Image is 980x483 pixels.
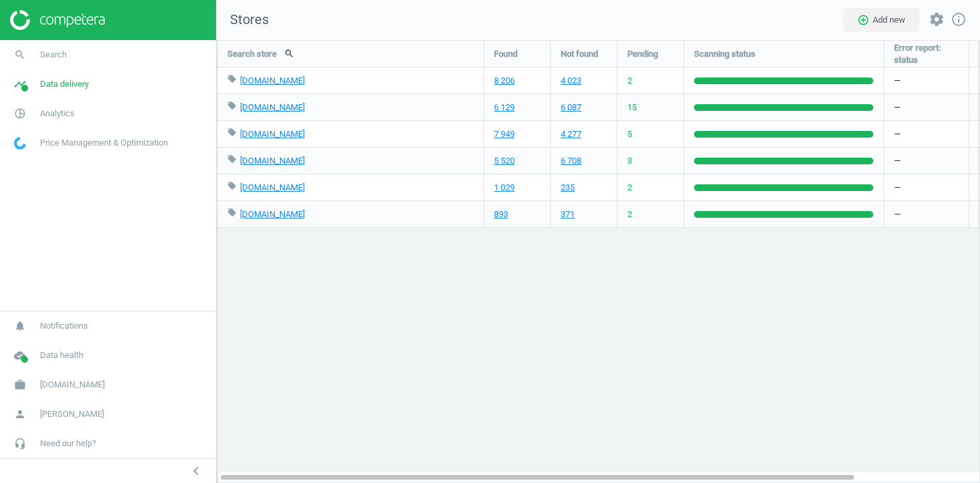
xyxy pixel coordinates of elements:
i: settings [929,11,945,27]
a: 8 206 [494,75,515,87]
i: chevron_left [188,463,204,479]
span: 3 [627,155,632,167]
span: Need our help? [40,438,96,450]
a: 7 949 [494,128,515,140]
span: Data delivery [40,78,89,90]
span: Error report: status [894,42,959,66]
span: Pending [627,48,658,60]
a: [DOMAIN_NAME] [240,156,305,166]
a: [DOMAIN_NAME] [240,209,305,219]
a: 4 023 [561,75,581,87]
a: 6 129 [494,102,515,114]
a: 5 520 [494,155,515,167]
span: 2 [627,208,632,220]
i: local_offer [227,101,237,110]
a: [DOMAIN_NAME] [240,102,305,112]
i: local_offer [227,74,237,84]
a: [DOMAIN_NAME] [240,182,305,192]
span: 15 [627,102,637,114]
img: wGWNvw8QSZomAAAAABJRU5ErkJggg== [14,137,26,150]
span: 5 [627,128,632,140]
button: chevron_left [179,462,213,480]
span: Data health [40,349,83,361]
i: local_offer [227,208,237,217]
i: timeline [7,71,33,97]
span: Stores [217,11,269,29]
i: search [7,42,33,67]
span: Notifications [40,320,88,332]
span: 2 [627,75,632,87]
button: search [277,42,302,65]
a: 235 [561,182,575,194]
span: [PERSON_NAME] [40,408,104,420]
a: 371 [561,208,575,220]
span: Analytics [40,108,75,120]
button: settings [923,5,951,34]
span: Search [40,49,67,61]
span: Found [494,48,517,60]
i: pie_chart_outlined [7,101,33,126]
div: — [884,174,969,200]
a: [DOMAIN_NAME] [240,75,305,86]
div: — [884,148,969,174]
div: — [884,201,969,227]
i: local_offer [227,154,237,164]
a: 6 708 [561,155,581,167]
a: 893 [494,208,508,220]
i: local_offer [227,181,237,190]
a: 1 029 [494,182,515,194]
a: 6 087 [561,102,581,114]
i: cloud_done [7,343,33,368]
span: [DOMAIN_NAME] [40,379,105,391]
span: Not found [561,48,598,60]
a: info_outline [951,11,967,29]
a: [DOMAIN_NAME] [240,129,305,139]
div: — [884,67,969,94]
span: 2 [627,182,632,194]
div: Search store [217,41,483,67]
i: local_offer [227,128,237,137]
span: Scanning status [694,48,755,60]
div: — [884,121,969,147]
i: notifications [7,313,33,339]
i: work [7,372,33,397]
a: 4 277 [561,128,581,140]
button: add_circle_outlineAdd new [843,8,919,32]
i: add_circle_outline [857,14,869,26]
i: person [7,401,33,427]
div: — [884,94,969,120]
span: Price Management & Optimization [40,137,168,149]
i: info_outline [951,11,967,27]
i: headset_mic [7,431,33,456]
img: ajHJNr6hYgQAAAAASUVORK5CYII= [10,10,105,30]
